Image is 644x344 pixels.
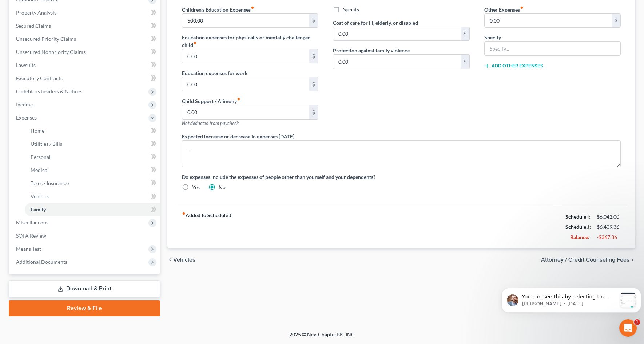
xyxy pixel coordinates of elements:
span: Home [31,128,44,134]
a: Utilities / Bills [25,137,160,150]
label: Child Support / Alimony [182,97,240,105]
span: Taxes / Insurance [31,180,69,186]
a: Medical [25,164,160,177]
a: Property Analysis [10,6,160,19]
a: Family [25,203,160,216]
label: Education expenses for work [182,69,248,77]
input: -- [333,55,461,69]
span: Utilities / Bills [31,141,62,147]
span: Lawsuits [16,62,36,68]
i: fiber_manual_record [182,212,186,215]
span: Executory Contracts [16,75,63,81]
label: Yes [192,184,200,191]
a: Executory Contracts [10,72,160,85]
span: Unsecured Nonpriority Claims [16,49,86,55]
a: Unsecured Nonpriority Claims [10,46,160,59]
span: Means Test [16,246,41,252]
a: Vehicles [25,190,160,203]
a: Review & File [9,300,160,316]
i: fiber_manual_record [237,97,240,101]
span: Property Analysis [16,9,56,16]
input: -- [485,14,612,28]
label: Expected increase or decrease in expenses [DATE] [182,133,294,140]
div: 2025 © NextChapterBK, INC [115,331,529,344]
span: Additional Documents [16,259,67,265]
span: Unsecured Priority Claims [16,36,76,42]
label: Do expenses include the expenses of people other than yourself and your dependents? [182,173,621,181]
span: Expenses [16,114,37,121]
div: $ [309,105,318,119]
strong: Balance: [570,234,589,240]
input: -- [182,14,310,28]
span: 1 [634,319,640,325]
i: chevron_right [629,257,635,263]
iframe: Intercom live chat [619,319,637,337]
a: Unsecured Priority Claims [10,32,160,46]
label: Other Expenses [484,6,524,13]
input: -- [182,77,310,91]
label: Children's Education Expenses [182,6,254,13]
span: SOFA Review [16,232,46,239]
div: -$367.36 [597,234,621,241]
input: -- [182,49,310,63]
input: -- [333,27,461,41]
div: $ [461,27,469,41]
label: Specify [343,6,359,13]
span: Attorney / Credit Counseling Fees [541,257,629,263]
div: $ [461,55,469,69]
div: $ [612,14,620,28]
span: Vehicles [31,193,49,199]
span: Not deducted from paycheck [182,120,239,126]
i: fiber_manual_record [193,41,197,45]
a: Lawsuits [10,59,160,72]
a: Personal [25,150,160,164]
a: Secured Claims [10,19,160,32]
span: Secured Claims [16,23,51,29]
span: Family [31,206,46,212]
i: fiber_manual_record [520,6,524,9]
div: $6,409.36 [597,223,621,231]
a: Download & Print [9,280,160,297]
input: Specify... [485,42,621,55]
strong: Added to Schedule J [182,212,231,242]
label: No [219,184,226,191]
button: Add Other Expenses [484,63,543,69]
span: Income [16,101,33,107]
span: Codebtors Insiders & Notices [16,88,82,94]
span: Vehicles [173,257,195,263]
div: $ [309,49,318,63]
strong: Schedule I: [565,214,590,220]
label: Specify [484,34,501,41]
span: Miscellaneous [16,219,48,226]
label: Education expenses for physically or mentally challenged child [182,34,319,49]
button: chevron_left Vehicles [167,257,195,263]
span: Medical [31,167,49,173]
a: SOFA Review [10,229,160,242]
i: fiber_manual_record [251,6,254,9]
div: $ [309,77,318,91]
i: chevron_left [167,257,173,263]
div: $ [309,14,318,28]
strong: Schedule J: [565,224,591,230]
span: Personal [31,154,51,160]
iframe: Intercom notifications message [498,273,644,324]
a: Home [25,124,160,137]
input: -- [182,105,310,119]
label: Cost of care for ill, elderly, or disabled [333,19,418,27]
label: Protection against family violence [333,47,410,54]
button: Attorney / Credit Counseling Fees chevron_right [541,257,635,263]
a: Taxes / Insurance [25,177,160,190]
div: $6,042.00 [597,213,621,220]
